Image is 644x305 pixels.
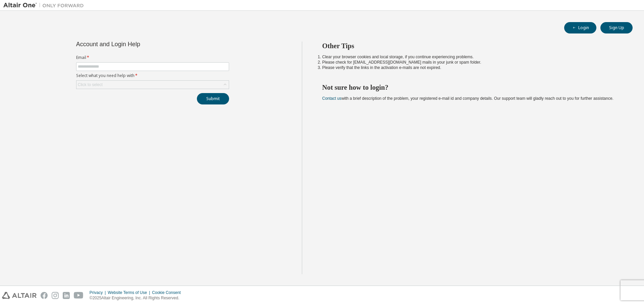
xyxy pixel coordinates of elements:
li: Please check for [EMAIL_ADDRESS][DOMAIN_NAME] mails in your junk or spam folder. [322,60,621,65]
span: with a brief description of the problem, your registered e-mail id and company details. Our suppo... [322,96,613,101]
img: instagram.svg [52,292,59,299]
button: Submit [197,93,229,104]
img: facebook.svg [41,292,48,299]
img: Altair One [3,2,87,9]
div: Website Terms of Use [108,290,152,295]
li: Clear your browser cookies and local storage, if you continue experiencing problems. [322,54,621,60]
div: Cookie Consent [152,290,184,295]
label: Email [76,55,229,60]
div: Click to select [78,82,103,87]
img: youtube.svg [74,292,84,299]
div: Privacy [90,290,108,295]
label: Select what you need help with [76,73,229,78]
li: Please verify that the links in the activation e-mails are not expired. [322,65,621,70]
div: Click to select [76,81,229,89]
a: Contact us [322,96,341,101]
h2: Not sure how to login? [322,83,621,92]
h2: Other Tips [322,42,621,50]
button: Login [564,22,596,33]
button: Sign Up [600,22,633,33]
p: © 2025 Altair Engineering, Inc. All Rights Reserved. [90,295,185,301]
img: altair_logo.svg [2,292,37,299]
img: linkedin.svg [63,292,70,299]
div: Account and Login Help [76,42,199,47]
